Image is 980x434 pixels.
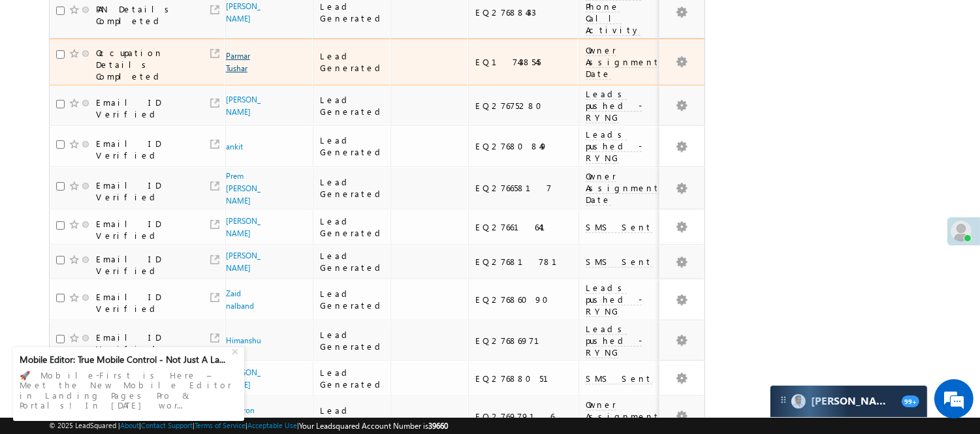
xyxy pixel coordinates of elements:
img: carter-drag [778,395,789,405]
div: Lead Generated [320,329,385,352]
div: Lead Generated [320,134,385,158]
div: PAN Details Completed [96,3,194,27]
span: SMS Sent [586,256,652,268]
div: Email ID Verified [96,179,194,203]
div: 🚀 Mobile-First is Here – Meet the New Mobile Editor in Landing Pages Pro & Portals! In [DATE] wor... [20,366,238,414]
div: EQ27686090 [475,294,573,305]
div: EQ27661641 [475,221,573,233]
div: Email ID Verified [96,332,194,355]
a: Prem [PERSON_NAME] [226,171,261,206]
a: Terms of Service [195,421,245,429]
div: Lead Generated [320,215,385,239]
span: Owner Assignment Date [586,170,660,206]
div: EQ27697916 [475,411,573,422]
div: EQ17438545 [475,56,573,68]
div: Lead Generated [320,288,385,311]
a: [PERSON_NAME] [226,95,261,117]
div: EQ27680849 [475,140,573,152]
div: EQ27686971 [475,335,573,347]
a: About [120,421,139,429]
div: EQ27688051 [475,373,573,384]
span: SMS Sent [586,221,652,233]
div: Email ID Verified [96,138,194,161]
div: Lead Generated [320,1,385,24]
span: 39660 [428,421,448,431]
span: Owner Assignment Date [586,399,660,434]
a: Acceptable Use [247,421,297,429]
a: Contact Support [141,421,193,429]
div: Email ID Verified [96,218,194,241]
span: SMS Sent [586,373,652,384]
div: EQ27688433 [475,7,573,18]
div: Lead Generated [320,367,385,390]
a: ankit [226,142,243,151]
div: EQ27675280 [475,100,573,112]
span: 99+ [902,395,919,407]
div: Lead Generated [320,250,385,273]
span: © 2025 LeadSquared | | | | | [49,420,448,432]
div: Lead Generated [320,50,385,74]
span: Leads pushed - RYNG [586,323,642,358]
div: Mobile Editor: True Mobile Control - Not Just A La... [20,354,230,365]
div: Email ID Verified [96,253,194,277]
div: Lead Generated [320,405,385,428]
div: + [229,343,244,358]
div: Email ID Verified [96,291,194,315]
div: EQ27665817 [475,182,573,194]
a: [PERSON_NAME] [226,216,261,238]
div: Occupation Details Completed [96,47,194,82]
a: Himanshu [226,335,261,345]
div: carter-dragCarter[PERSON_NAME]99+ [770,385,928,418]
div: EQ27681781 [475,256,573,268]
span: Leads pushed - RYNG [586,282,642,317]
span: Leads pushed - RYNG [586,129,642,164]
a: Zaid nalband [226,288,254,311]
a: [PERSON_NAME] [226,251,261,273]
a: [PERSON_NAME] [226,1,261,23]
div: Lead Generated [320,94,385,117]
div: Lead Generated [320,176,385,200]
span: Owner Assignment Date [586,44,660,80]
div: Email ID Verified [96,97,194,120]
span: Leads pushed - RYNG [586,88,642,123]
span: Your Leadsquared Account Number is [299,421,448,431]
a: Parmar Tushar [226,51,250,73]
